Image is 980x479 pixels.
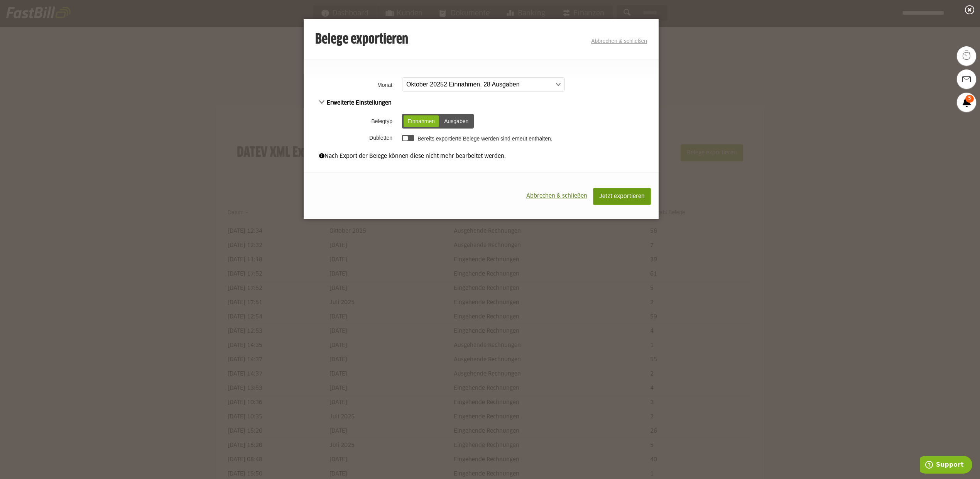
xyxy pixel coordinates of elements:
[440,115,472,127] div: Ausgaben
[319,100,392,106] span: Erweiterte Einstellungen
[304,75,400,95] th: Monat
[526,193,587,199] span: Abbrechen & schließen
[404,115,439,127] div: Einnahmen
[520,188,593,204] button: Abbrechen & schließen
[315,32,408,47] h3: Belege exportieren
[304,111,400,131] th: Belegtyp
[957,93,976,112] a: 5
[319,152,643,161] div: Nach Export der Belege können diese nicht mehr bearbeitet werden.
[417,135,552,142] label: Bereits exportierte Belege werden sind erneut enthalten.
[920,456,972,475] iframe: Öffnet ein Widget, in dem Sie weitere Informationen finden
[599,194,645,199] span: Jetzt exportieren
[965,95,974,103] span: 5
[591,38,647,44] a: Abbrechen & schließen
[304,131,400,144] th: Dubletten
[593,188,651,205] button: Jetzt exportieren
